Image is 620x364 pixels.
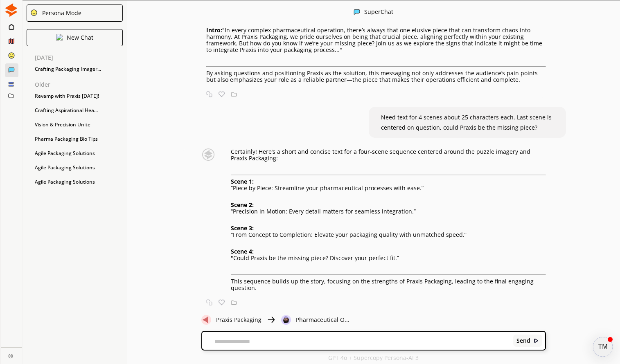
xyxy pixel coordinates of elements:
img: Close [30,9,38,16]
strong: Scene 4: [231,247,254,255]
strong: Intro: [206,26,222,34]
p: "Could Praxis be the missing piece? Discover your perfect fit.” [231,255,546,261]
img: Save [231,91,237,97]
img: Close [533,338,539,344]
div: Vision & Precision Unite [31,119,127,131]
img: Copy [206,299,212,306]
img: Close [266,315,276,325]
div: Agile Packaging Solutions [31,147,127,160]
p: Pharmaceutical O... [296,317,349,323]
img: Close [201,315,211,325]
img: Favorite [219,299,225,306]
button: atlas-launcher [593,337,613,357]
div: Pharma Packaging Bio Tips [31,133,127,145]
p: “Precision in Motion: Every detail matters for seamless integration.” [231,208,546,215]
img: Close [56,34,63,40]
p: Older [35,81,127,88]
img: Close [354,9,360,15]
p: New Chat [67,34,93,41]
p: “Piece by Piece: Streamline your pharmaceutical processes with ease.” [231,185,546,191]
div: Persona Mode [39,10,81,16]
img: Save [231,299,237,306]
a: Close [1,348,22,362]
img: Close [281,315,291,325]
div: Crafting Packaging Imager... [31,63,127,75]
div: Agile Packaging Solutions [31,162,127,174]
p: Certainly! Here’s a short and concise text for a four-scene sequence centered around the puzzle i... [231,148,546,162]
img: Close [189,148,227,161]
p: This sequence builds up the story, focusing on the strengths of Praxis Packaging, leading to the ... [231,278,546,291]
p: “From Concept to Completion: Elevate your packaging quality with unmatched speed.” [231,231,546,238]
div: Crafting Aspirational Hea... [31,104,127,117]
div: atlas-message-author-avatar [593,337,613,357]
p: By asking questions and positioning Praxis as the solution, this messaging not only addresses the... [206,70,546,83]
div: Revamp with Praxis [DATE]! [31,90,127,102]
span: Need text for 4 scenes about 25 characters each. Last scene is centered on question, could Praxis... [381,113,552,131]
div: SuperChat [364,9,393,16]
div: Agile Packaging Solutions [31,176,127,188]
strong: Scene 3: [231,224,254,232]
img: Favorite [219,91,225,97]
p: "In every complex pharmaceutical operation, there’s always that one elusive piece that can transf... [206,27,546,53]
img: Copy [206,91,212,97]
p: GPT 4o + Supercopy Persona-AI 3 [328,355,419,361]
p: [DATE] [35,54,127,61]
img: Close [5,3,18,17]
b: Send [516,337,530,344]
strong: Scene 1: [231,178,254,185]
strong: Scene 2: [231,201,254,209]
p: Praxis Packaging [216,317,262,323]
img: Close [8,353,13,358]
